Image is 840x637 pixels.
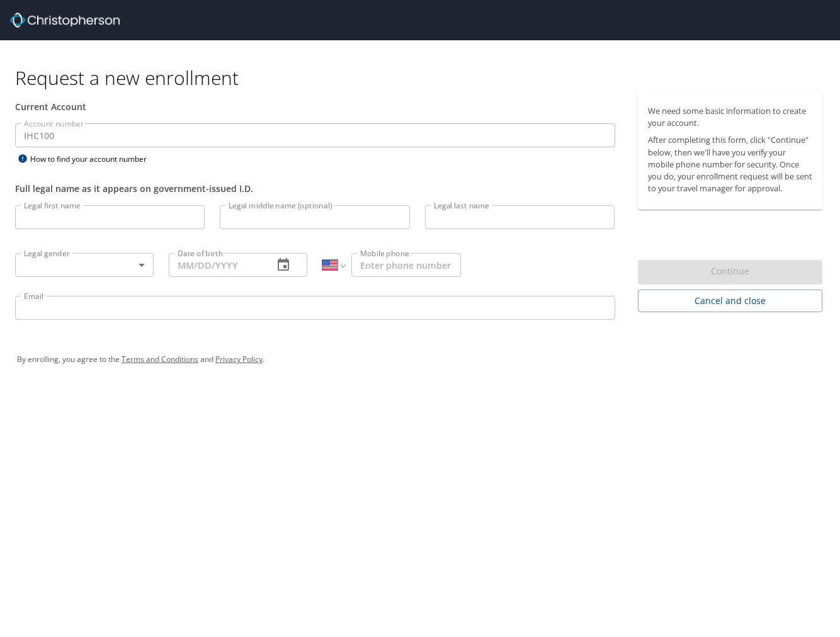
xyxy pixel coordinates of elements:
[15,100,615,113] div: Current Account
[122,354,198,364] a: Terms and Conditions
[638,290,823,313] button: Cancel and close
[17,344,823,375] div: By enrolling, you agree to the and .
[648,293,813,309] span: Cancel and close
[215,354,263,364] a: Privacy Policy
[15,182,615,195] div: Full legal name as it appears on government-issued I.D.
[15,65,832,90] h1: Request a new enrollment
[15,151,173,167] div: How to find your account number
[169,253,263,277] input: MM/DD/YYYY
[648,134,813,194] p: After completing this form, click "Continue" below, then we'll have you verify your mobile phone ...
[15,253,154,277] div: ​
[10,13,120,28] img: cbt logo
[648,105,813,129] p: We need some basic information to create your account.
[351,253,461,277] input: Enter phone number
